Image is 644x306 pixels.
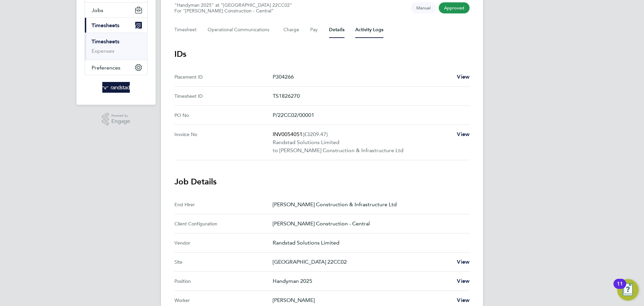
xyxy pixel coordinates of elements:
h3: Job Details [174,176,470,187]
button: Jobs [85,3,147,17]
div: 11 [617,284,623,293]
button: Open Resource Center, 11 new notifications [617,279,639,301]
img: randstad-logo-retina.png [102,82,130,93]
button: Preferences [85,60,147,75]
a: Timesheets [92,38,119,45]
div: Placement ID [174,73,273,81]
p: [PERSON_NAME] [273,296,451,304]
a: Powered byEngage [102,113,130,126]
button: Pay [310,22,318,38]
a: Go to home page [85,82,148,93]
a: View [457,73,470,81]
span: View [457,131,470,137]
p: to [PERSON_NAME] Construction & Infrastructure Ltd [273,146,451,155]
p: P/22CC02/00001 [273,111,464,119]
div: PO No [174,111,273,119]
p: P304266 [273,73,451,81]
button: Activity Logs [355,22,383,38]
span: Jobs [92,7,103,13]
p: Randstad Solutions Limited [273,239,464,247]
span: (£3209.47) [303,131,328,137]
div: End Hirer [174,201,273,209]
p: INV0054051 [273,130,451,138]
div: Client Configuration [174,220,273,228]
span: This timesheet has been approved. [439,2,470,13]
div: "Handyman 2025" at "[GEOGRAPHIC_DATA] 22CC02" [174,2,292,14]
div: Vendor [174,239,273,247]
div: Site [174,258,273,266]
span: View [457,74,470,80]
p: [PERSON_NAME] Construction & Infrastructure Ltd [273,201,464,209]
a: View [457,258,470,266]
a: View [457,296,470,304]
p: Randstad Solutions Limited [273,138,451,146]
p: [PERSON_NAME] Construction - Central [273,220,464,228]
p: Handyman 2025 [273,277,451,285]
div: Invoice No [174,130,273,155]
a: View [457,277,470,285]
div: Timesheets [85,33,147,60]
button: Timesheets [85,18,147,33]
h3: IDs [174,49,470,59]
button: Details [329,22,344,38]
p: TS1826270 [273,92,464,100]
span: Preferences [92,64,120,71]
a: View [457,130,470,138]
p: [GEOGRAPHIC_DATA] 22CC02 [273,258,451,266]
span: Timesheets [92,22,119,29]
button: Charge [283,22,300,38]
span: This timesheet was manually created. [411,2,436,13]
span: Engage [111,119,130,124]
span: View [457,278,470,284]
button: Operational Communications [208,22,273,38]
button: Timesheet [174,22,197,38]
div: Worker [174,296,273,304]
span: Powered by [111,113,130,119]
div: For "[PERSON_NAME] Construction - Central" [174,8,292,14]
a: Expenses [92,48,114,54]
span: View [457,297,470,303]
div: Position [174,277,273,285]
span: View [457,259,470,265]
div: Timesheet ID [174,92,273,100]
